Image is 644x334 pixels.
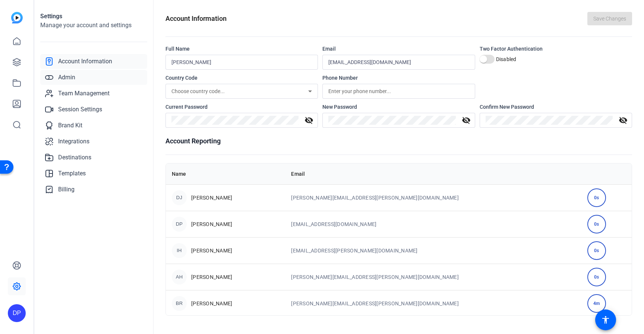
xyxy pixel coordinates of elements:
[587,268,606,286] div: 0s
[165,136,632,146] h1: Account Reporting
[587,241,606,260] div: 0s
[165,45,318,53] div: Full Name
[480,45,632,53] div: Two Factor Authentication
[322,74,475,82] div: Phone Number
[172,243,187,258] div: IH
[172,217,187,232] div: DP
[40,150,147,165] a: Destinations
[58,73,75,82] span: Admin
[40,166,147,181] a: Templates
[587,215,606,233] div: 0s
[285,211,581,237] td: [EMAIL_ADDRESS][DOMAIN_NAME]
[40,182,147,197] a: Billing
[614,116,632,125] mat-icon: visibility_off
[171,58,312,67] input: Enter your name...
[328,87,469,96] input: Enter your phone number...
[300,116,318,125] mat-icon: visibility_off
[191,194,232,201] span: [PERSON_NAME]
[285,237,581,264] td: [EMAIL_ADDRESS][PERSON_NAME][DOMAIN_NAME]
[285,290,581,316] td: [PERSON_NAME][EMAIL_ADDRESS][PERSON_NAME][DOMAIN_NAME]
[165,74,318,82] div: Country Code
[40,70,147,85] a: Admin
[40,54,147,69] a: Account Information
[172,296,187,311] div: BR
[322,103,475,111] div: New Password
[172,190,187,205] div: DJ
[587,294,606,313] div: 4m
[191,247,232,254] span: [PERSON_NAME]
[11,12,23,23] img: blue-gradient.svg
[40,12,147,21] h1: Settings
[191,220,232,228] span: [PERSON_NAME]
[40,118,147,133] a: Brand Kit
[495,55,517,63] label: Disabled
[58,121,82,130] span: Brand Kit
[285,163,581,184] th: Email
[191,273,232,281] span: [PERSON_NAME]
[58,185,75,194] span: Billing
[8,304,26,322] div: DP
[40,21,147,30] h2: Manage your account and settings
[40,134,147,149] a: Integrations
[587,188,606,207] div: 0s
[58,105,102,114] span: Session Settings
[58,153,91,162] span: Destinations
[171,88,225,94] span: Choose country code...
[480,103,632,111] div: Confirm New Password
[328,58,469,67] input: Enter your email...
[58,57,112,66] span: Account Information
[191,300,232,307] span: [PERSON_NAME]
[58,169,86,178] span: Templates
[58,137,89,146] span: Integrations
[172,270,187,284] div: AH
[322,45,475,53] div: Email
[40,86,147,101] a: Team Management
[285,264,581,290] td: [PERSON_NAME][EMAIL_ADDRESS][PERSON_NAME][DOMAIN_NAME]
[285,184,581,211] td: [PERSON_NAME][EMAIL_ADDRESS][PERSON_NAME][DOMAIN_NAME]
[457,116,475,125] mat-icon: visibility_off
[40,102,147,117] a: Session Settings
[165,103,318,111] div: Current Password
[166,163,285,184] th: Name
[165,13,227,24] h1: Account Information
[58,89,110,98] span: Team Management
[601,315,610,324] mat-icon: accessibility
